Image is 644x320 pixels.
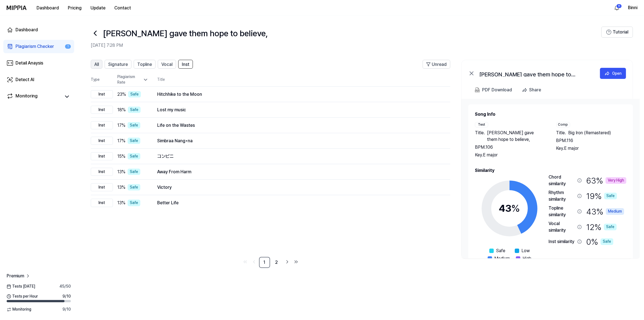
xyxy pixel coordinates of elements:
a: Go to previous page [250,258,258,266]
h2: [DATE] 7:28 PM [91,42,601,49]
button: 알림11 [612,3,621,12]
span: % [511,202,520,214]
div: 19 % [586,189,617,203]
span: 18 % [117,107,126,113]
div: [PERSON_NAME] gave them hope to believe, [479,70,590,77]
h1: Kennedy gave them hope to believe, [103,27,268,39]
div: 63 % [586,174,626,187]
a: Go to first page [241,258,249,266]
div: Safe [128,91,141,98]
div: Safe [601,238,613,245]
nav: pagination [91,257,450,268]
div: Safe [128,107,141,113]
button: All [91,60,102,69]
span: 9 / 10 [63,294,71,299]
div: Away From Harm [157,169,441,175]
span: Signature [108,61,128,68]
div: Inst [91,121,113,130]
div: 0 % [586,236,613,247]
div: 12 % [586,220,617,234]
div: 43 [499,201,520,216]
div: Very High [606,177,626,184]
span: Title . [556,130,566,136]
div: Life on the Wastes [157,122,441,129]
div: Inst [91,152,113,161]
button: Binni [628,4,637,11]
div: Safe [128,169,140,175]
div: Safe [128,122,140,129]
div: コンビニ [157,153,441,160]
a: Plagiarism Checker1 [3,40,74,53]
span: 17 % [117,122,125,129]
span: 13 % [117,184,125,191]
div: Safe [604,224,617,230]
div: 1 [65,44,71,49]
button: Pricing [63,2,86,14]
div: Better Life [157,200,441,206]
div: Detail Anaysis [15,60,43,66]
button: Signature [105,60,131,69]
div: Comp [556,122,570,127]
span: Low [521,247,530,254]
div: Inst similarity [549,238,575,245]
img: logo [7,6,27,10]
span: 23 % [117,91,126,98]
div: Test [475,122,488,127]
a: Dashboard [32,2,63,14]
span: Unread [432,61,447,68]
div: Medium [606,208,624,215]
div: Hitchhike to the Moon [157,91,441,98]
button: Contact [110,2,135,14]
div: PDF Download [482,86,512,94]
a: Monitoring [7,93,61,100]
div: Inst [91,168,113,176]
th: Title [157,73,450,86]
a: Detail Anaysis [3,56,74,70]
div: BPM. 116 [556,137,627,144]
div: Topline similarity [549,205,575,218]
div: Dashboard [15,27,38,33]
div: Open [612,70,622,76]
div: Safe [604,193,617,199]
button: Tutorial [601,27,633,38]
span: Monitoring [7,307,31,312]
div: Plagiarism Checker [15,43,54,50]
div: BPM. 106 [475,144,545,151]
div: Inst [91,199,113,207]
button: Update [86,2,110,14]
div: Victory [157,184,441,191]
a: 1 [259,257,270,268]
a: Song InfoTestTitle.[PERSON_NAME] gave them hope to believe,BPM.106Key.E majorCompTitle.Big Iron (... [462,99,640,258]
span: Inst [182,61,189,68]
div: Simbraa Nang•na [157,138,441,144]
h2: Similarity [475,167,626,174]
div: Monitoring [15,93,38,100]
span: Safe [496,247,505,254]
div: Chord similarity [549,174,575,187]
span: [PERSON_NAME] gave them hope to believe, [487,130,545,143]
div: 11 [616,4,622,8]
a: Update [86,0,110,16]
div: Inst [91,183,113,192]
div: Safe [128,200,140,206]
span: Medium [494,255,510,262]
button: Topline [134,60,156,69]
button: Share [520,84,545,96]
a: Premium [7,273,31,279]
h2: Song Info [475,111,626,118]
span: 13 % [117,200,125,206]
span: Tests per Hour [7,294,38,299]
span: Big Iron (Remastered) [568,130,611,136]
span: 13 % [117,169,125,175]
button: PDF Download [474,84,513,96]
span: 9 / 10 [63,307,71,312]
div: Safe [128,184,140,191]
img: 알림 [614,4,620,11]
a: Go to next page [283,258,291,266]
span: Tests [DATE] [7,284,35,289]
span: 17 % [117,138,125,144]
span: Premium [7,273,24,279]
div: Inst [91,137,113,145]
span: High [523,255,531,262]
span: Topline [137,61,152,68]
